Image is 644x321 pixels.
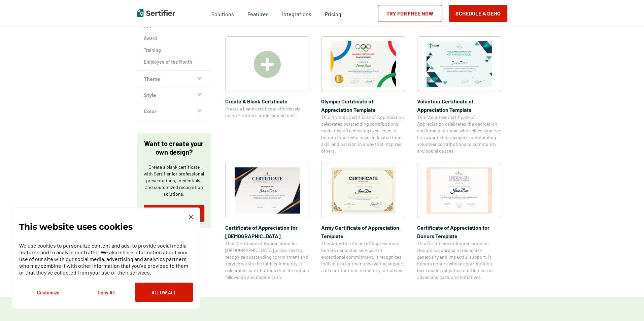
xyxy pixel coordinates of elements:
[321,163,405,281] a: Army Certificate of Appreciation​ TemplateArmy Certificate of Appreciation​ TemplateThis Army Cer...
[331,41,396,87] img: Olympic Certificate of Appreciation​ Template
[19,223,133,230] p: This website uses cookies
[189,215,193,219] img: Cookie Popup Close
[19,283,77,302] button: Customize
[144,47,204,54] a: Training
[325,9,341,18] a: Pricing
[321,223,405,240] span: Army Certificate of Appreciation​ Template
[19,242,193,276] p: We use cookies to personalize content and ads, to provide social media features and to analyze ou...
[225,97,309,105] span: Create A Blank Certificate
[77,283,135,302] button: Deny All
[331,167,396,214] img: Army Certificate of Appreciation​ Template
[225,105,309,119] span: Create a blank certificate effortlessly using Sertifier’s professional tools.
[225,223,309,240] span: Certificate of Appreciation for [DEMOGRAPHIC_DATA]​
[325,11,341,17] span: Pricing
[282,9,311,18] a: Integrations
[144,205,204,222] a: Try for Free Now
[417,36,501,154] a: Volunteer Certificate of Appreciation TemplateVolunteer Certificate of Appreciation TemplateThis ...
[378,5,442,22] a: Try for Free Now
[321,240,405,274] span: This Army Certificate of Appreciation honors dedicated service and exceptional commitment. It rec...
[321,97,405,114] span: Olympic Certificate of Appreciation​ Template
[137,87,211,103] button: Style
[235,167,300,214] img: Certificate of Appreciation for Church​
[427,167,492,214] img: Certificate of Appreciation for Donors​ Template
[417,223,501,240] span: Certificate of Appreciation for Donors​ Template
[254,51,281,78] img: Create A Blank Certificate
[321,114,405,154] span: This Olympic Certificate of Appreciation celebrates outstanding contributions made toward achievi...
[144,139,204,156] p: Want to create your own design?
[449,5,507,22] button: Schedule a Demo
[135,283,193,302] button: Allow All
[417,163,501,281] a: Certificate of Appreciation for Donors​ TemplateCertificate of Appreciation for Donors​ TemplateT...
[321,36,405,154] a: Olympic Certificate of Appreciation​ TemplateOlympic Certificate of Appreciation​ TemplateThis Ol...
[137,71,211,87] button: Theme
[144,35,204,42] a: Award
[427,41,492,87] img: Volunteer Certificate of Appreciation Template
[144,164,204,197] p: Create a blank certificate with Sertifier for professional presentations, credentials, and custom...
[610,289,644,321] iframe: Chat Widget
[417,114,501,154] span: This Volunteer Certificate of Appreciation celebrates the dedication and impact of those who self...
[417,97,501,114] span: Volunteer Certificate of Appreciation Template
[417,240,501,281] span: This Certificate of Appreciation for Donors is awarded to recognize generosity and impactful supp...
[144,59,204,65] a: Employee of the Month
[247,9,269,18] span: Features
[225,240,309,281] span: This Certificate of Appreciation for [DEMOGRAPHIC_DATA] is awarded to recognize outstanding commi...
[137,103,211,119] button: Color
[225,163,309,281] a: Certificate of Appreciation for Church​Certificate of Appreciation for [DEMOGRAPHIC_DATA]​This Ce...
[211,9,234,18] span: Solutions
[282,11,311,17] span: Integrations
[137,9,175,17] img: Sertifier | Digital Credentialing Platform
